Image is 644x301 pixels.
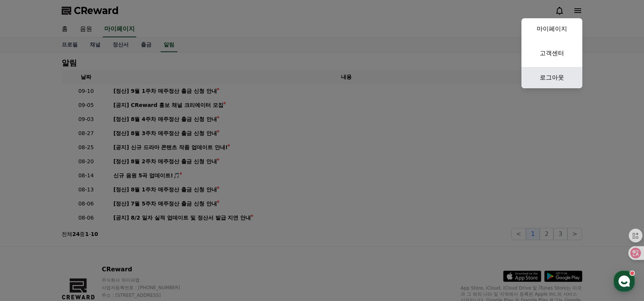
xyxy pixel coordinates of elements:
[521,18,582,40] a: 마이페이지
[24,249,29,255] span: 홈
[98,238,146,257] a: 설정
[2,238,50,257] a: 홈
[118,249,127,255] span: 설정
[521,18,582,88] button: 마이페이지 고객센터 로그아웃
[50,238,98,257] a: 대화
[70,250,79,256] span: 대화
[521,43,582,64] a: 고객센터
[521,67,582,88] a: 로그아웃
